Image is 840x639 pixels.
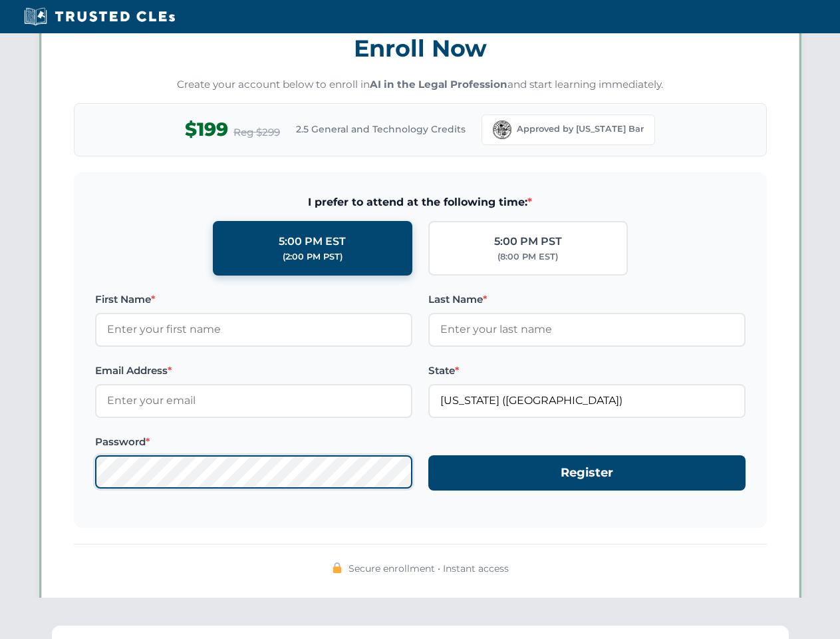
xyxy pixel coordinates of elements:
[95,384,412,417] input: Enter your email
[95,313,412,346] input: Enter your first name
[428,313,746,346] input: Enter your last name
[428,292,746,308] label: Last Name
[428,363,746,379] label: State
[494,233,562,250] div: 5:00 PM PST
[95,363,412,379] label: Email Address
[95,292,412,308] label: First Name
[95,194,746,211] span: I prefer to attend at the following time:
[74,77,767,93] p: Create your account below to enroll in and start learning immediately.
[493,120,511,139] img: Florida Bar
[74,27,767,69] h3: Enroll Now
[349,561,509,576] span: Secure enrollment • Instant access
[279,233,346,250] div: 5:00 PM EST
[95,434,412,450] label: Password
[428,384,746,417] input: Florida (FL)
[233,124,280,140] span: Reg $299
[428,455,746,491] button: Register
[517,122,644,136] span: Approved by [US_STATE] Bar
[332,562,343,573] img: 🔒
[497,250,558,264] div: (8:00 PM EST)
[185,114,228,144] span: $199
[283,250,343,264] div: (2:00 PM PST)
[370,78,507,91] strong: AI in the Legal Profession
[20,7,179,27] img: Trusted CLEs
[296,122,466,136] span: 2.5 General and Technology Credits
